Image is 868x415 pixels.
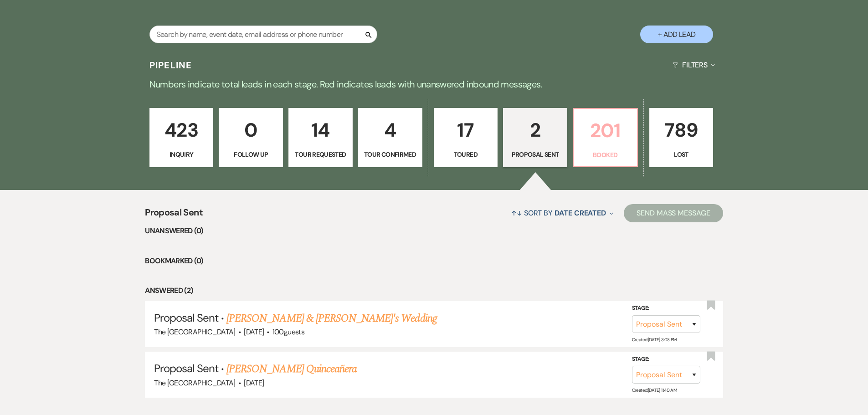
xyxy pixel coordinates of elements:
[226,361,357,377] a: [PERSON_NAME] Quinceañera
[511,208,522,218] span: ↑↓
[669,53,719,77] button: Filters
[509,115,561,145] p: 2
[155,149,208,159] p: Inquiry
[655,149,708,159] p: Lost
[440,149,492,159] p: Toured
[440,115,492,145] p: 17
[288,108,353,167] a: 14Tour Requested
[154,361,218,375] span: Proposal Sent
[225,149,277,159] p: Follow Up
[272,327,304,337] span: 100 guests
[632,387,677,393] span: Created: [DATE] 11:40 AM
[579,115,632,146] p: 201
[364,149,416,159] p: Tour Confirmed
[624,204,723,222] button: Send Mass Message
[145,205,203,225] span: Proposal Sent
[244,378,264,388] span: [DATE]
[358,108,422,167] a: 4Tour Confirmed
[579,150,632,160] p: Booked
[145,255,723,267] li: Bookmarked (0)
[226,310,437,327] a: [PERSON_NAME] & [PERSON_NAME]'s Wedding
[434,108,498,167] a: 17Toured
[655,115,708,145] p: 789
[640,26,713,43] button: + Add Lead
[649,108,714,167] a: 789Lost
[154,378,236,388] span: The [GEOGRAPHIC_DATA]
[555,208,606,218] span: Date Created
[155,115,208,145] p: 423
[503,108,567,167] a: 2Proposal Sent
[508,201,617,225] button: Sort By Date Created
[509,149,561,159] p: Proposal Sent
[632,354,700,364] label: Stage:
[364,115,416,145] p: 4
[149,108,214,167] a: 423Inquiry
[244,327,264,337] span: [DATE]
[145,225,723,237] li: Unanswered (0)
[149,59,192,72] h3: Pipeline
[149,26,377,43] input: Search by name, event date, email address or phone number
[573,108,638,167] a: 201Booked
[632,337,677,343] span: Created: [DATE] 3:03 PM
[145,285,723,297] li: Answered (2)
[294,115,347,145] p: 14
[154,311,218,325] span: Proposal Sent
[294,149,347,159] p: Tour Requested
[106,77,762,92] p: Numbers indicate total leads in each stage. Red indicates leads with unanswered inbound messages.
[225,115,277,145] p: 0
[154,327,236,337] span: The [GEOGRAPHIC_DATA]
[632,303,700,313] label: Stage:
[219,108,283,167] a: 0Follow Up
